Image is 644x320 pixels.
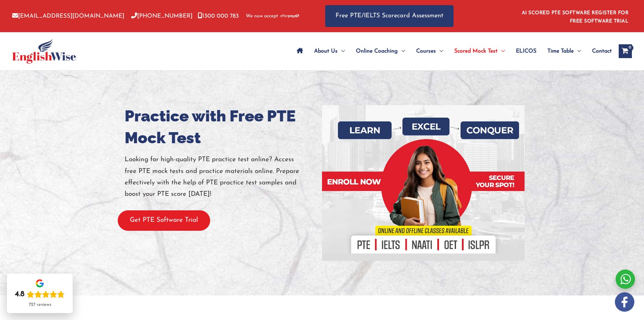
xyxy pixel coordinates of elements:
[416,39,436,63] span: Courses
[498,39,505,63] span: Menu Toggle
[619,44,632,58] a: View Shopping Cart, empty
[449,39,510,63] a: Scored Mock TestMenu Toggle
[118,217,210,223] a: Get PTE Software Trial
[12,13,124,19] a: [EMAIL_ADDRESS][DOMAIN_NAME]
[29,302,51,308] div: 727 reviews
[454,39,498,63] span: Scored Mock Test
[291,39,612,63] nav: Site Navigation: Main Menu
[398,39,405,63] span: Menu Toggle
[356,39,398,63] span: Online Coaching
[314,39,338,63] span: About Us
[308,39,350,63] a: About UsMenu Toggle
[436,39,443,63] span: Menu Toggle
[198,13,239,19] a: 1300 000 783
[411,39,449,63] a: CoursesMenu Toggle
[350,39,411,63] a: Online CoachingMenu Toggle
[516,39,536,63] span: ELICOS
[547,39,574,63] span: Time Table
[125,154,317,200] p: Looking for high-quality PTE practice test online? Access free PTE mock tests and practice materi...
[574,39,581,63] span: Menu Toggle
[587,39,612,63] a: Contact
[338,39,345,63] span: Menu Toggle
[280,14,299,18] img: Afterpay-Logo
[592,39,612,63] span: Contact
[246,13,278,20] span: We now accept
[615,292,634,312] img: white-facebook.png
[15,290,25,299] div: 4.8
[518,5,632,27] aside: Header Widget 1
[510,39,542,63] a: ELICOS
[325,5,454,27] a: Free PTE/IELTS Scorecard Assessment
[125,105,317,149] h1: Practice with Free PTE Mock Test
[542,39,587,63] a: Time TableMenu Toggle
[522,10,629,24] a: AI SCORED PTE SOFTWARE REGISTER FOR FREE SOFTWARE TRIAL
[12,39,76,64] img: cropped-ew-logo
[15,290,65,299] div: Rating: 4.8 out of 5
[118,210,210,231] button: Get PTE Software Trial
[131,13,193,19] a: [PHONE_NUMBER]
